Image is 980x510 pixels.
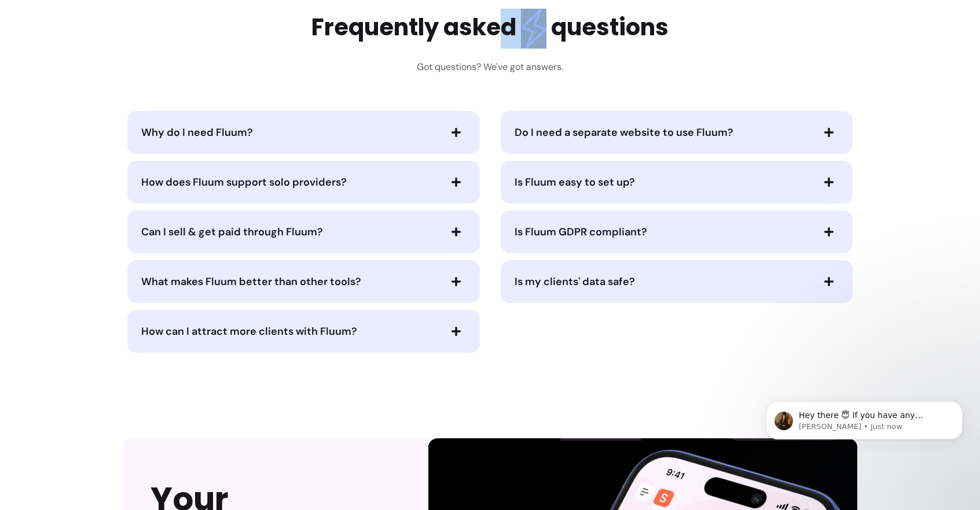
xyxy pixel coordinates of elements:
span: Do I need a separate website to use Fluum? [515,125,733,139]
button: What makes Fluum better than other tools? [141,272,466,291]
span: Is Fluum GDPR compliant? [515,225,647,239]
span: Can I sell & get paid through Fluum? [141,225,323,239]
span: How does Fluum support solo providers? [141,175,347,189]
span: Why do I need Fluum? [141,125,253,139]
iframe: Intercom notifications message [748,377,980,504]
button: Do I need a separate website to use Fluum? [515,123,839,142]
span: Is Fluum easy to set up? [515,175,635,189]
h2: Frequently asked questions [311,9,669,49]
span: What makes Fluum better than other tools? [141,275,361,289]
button: Can I sell & get paid through Fluum? [141,222,466,242]
button: Is Fluum GDPR compliant? [515,222,839,242]
button: Is Fluum easy to set up? [515,172,839,192]
button: How can I attract more clients with Fluum? [141,321,466,341]
span: Is my clients' data safe? [515,275,635,289]
button: Why do I need Fluum? [141,123,466,142]
h3: Got questions? We've got answers. [417,60,563,74]
img: flashlight Blue [521,9,546,49]
button: How does Fluum support solo providers? [141,172,466,192]
button: Is my clients' data safe? [515,272,839,291]
span: How can I attract more clients with Fluum? [141,324,357,338]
